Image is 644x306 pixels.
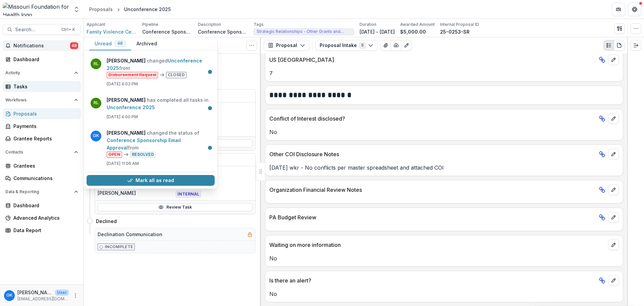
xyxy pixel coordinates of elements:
p: Organization Financial Review Notes [269,186,596,194]
div: Data Report [13,227,75,234]
p: 25-0253-SR [440,28,470,35]
span: 48 [117,41,123,46]
button: edit [608,149,619,160]
div: Proposals [13,110,75,117]
button: Open entity switcher [72,3,81,16]
a: Proposals [3,108,81,119]
span: Workflows [5,98,71,102]
span: INTERNAL [176,191,201,198]
p: Conference Sponsorship [142,28,193,35]
a: Data Report [3,225,81,236]
button: Get Help [628,3,641,16]
p: Other COI Disclosure Notes [269,150,596,158]
a: Payments [3,121,81,132]
p: changed from [107,57,211,78]
h4: Declined [96,218,117,225]
a: Unconference 2025 [107,58,202,71]
span: Contacts [5,150,71,155]
button: Open Data & Reporting [3,186,81,197]
span: Family Violence Center, Inc. [87,28,137,35]
div: Communications [13,175,75,182]
img: Missouri Foundation for Health logo [3,3,69,16]
button: edit [608,54,619,65]
p: [DATE] - [DATE] [360,28,395,35]
div: Dashboard [13,56,75,63]
span: Notifications [13,43,70,49]
a: Proposals [87,4,115,14]
button: Expand right [631,40,641,51]
a: Grantees [3,160,81,171]
button: PDF view [614,40,625,51]
a: Conference Sponsorship Email Approval [107,137,181,150]
p: Tags [254,21,264,28]
button: edit [608,113,619,124]
p: 7 [269,69,619,77]
button: Partners [612,3,625,16]
p: [DATE] wkr - No conflicts per master spreadsheet and attached COI [269,164,619,172]
p: Internal Proposal ID [440,21,479,28]
a: Grantee Reports [3,133,81,144]
div: Unconference 2025 [124,6,171,13]
div: Grace Kyung [6,293,12,298]
button: Proposal [264,40,310,51]
span: Strategic Relationships - Other Grants and Contracts [257,29,351,34]
button: Plaintext view [603,40,614,51]
p: Waiting on more information [269,241,605,249]
p: Description [198,21,221,28]
p: Conference Sponsorship - Unconference 2025 [198,28,248,35]
div: Tasks [13,83,75,90]
button: Open Contacts [3,147,81,158]
button: Toggle View Cancelled Tasks [246,40,257,51]
p: Duration [360,21,376,28]
button: Notifications48 [3,40,81,51]
span: Data & Reporting [5,189,71,194]
span: Search... [15,27,57,33]
p: Awarded Amount [400,21,435,28]
button: Open Activity [3,68,81,78]
button: edit [608,184,619,195]
div: Grantee Reports [13,135,75,142]
a: Advanced Analytics [3,212,81,223]
a: Review Task [98,203,253,211]
button: Search... [3,24,81,35]
div: Payments [13,123,75,130]
button: View Attached Files [380,40,391,51]
p: No [269,290,619,298]
p: No [269,128,619,136]
button: Archived [131,37,162,50]
button: Unread [89,37,131,50]
div: Ctrl + K [60,26,76,33]
p: changed the status of from [107,129,211,158]
p: $5,000.00 [400,28,426,35]
p: [EMAIL_ADDRESS][DOMAIN_NAME] [17,296,69,302]
p: Conflict of Interest disclosed? [269,115,596,123]
p: Applicant [87,21,105,28]
a: Tasks [3,81,81,92]
p: PA Budget Review [269,213,596,221]
a: Unconference 2025 [107,104,155,110]
button: edit [608,212,619,223]
p: has completed all tasks in [107,96,211,111]
button: More [71,292,79,300]
button: Mark all as read [87,175,215,186]
span: Activity [5,71,71,75]
p: US [GEOGRAPHIC_DATA] [269,56,596,64]
div: Proposals [89,6,113,13]
p: User [55,290,69,296]
a: Communications [3,173,81,184]
div: Dashboard [13,202,75,209]
p: No [269,254,619,262]
span: 48 [70,42,78,49]
h5: Declination Communication [98,231,162,238]
p: [PERSON_NAME] [17,289,52,296]
p: Is there an alert? [269,276,596,285]
p: [PERSON_NAME] [98,189,174,196]
a: Dashboard [3,54,81,65]
a: Dashboard [3,200,81,211]
button: Edit as form [401,40,412,51]
p: Incomplete [105,244,133,250]
button: Proposal Intake5 [315,40,378,51]
div: Advanced Analytics [13,214,75,221]
p: Pipeline [142,21,158,28]
button: edit [608,275,619,286]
